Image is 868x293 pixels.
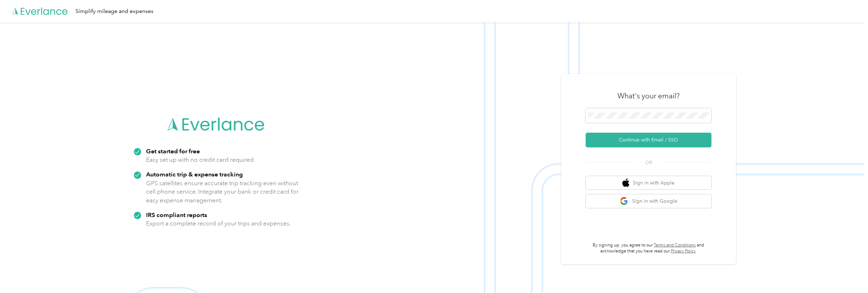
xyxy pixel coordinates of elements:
[586,133,711,147] button: Continue with Email / SSO
[622,179,629,187] img: apple logo
[146,179,299,205] p: GPS satellites ensure accurate trip tracking even without cell phone service. Integrate your bank...
[146,147,200,155] strong: Get started for free
[146,170,243,178] strong: Automatic trip & expense tracking
[146,211,207,218] strong: IRS compliant reports
[654,243,696,248] a: Terms and Conditions
[75,7,153,16] div: Simplify mileage and expenses
[829,254,868,293] iframe: Everlance-gr Chat Button Frame
[636,159,661,166] span: OR
[617,91,680,101] h3: What's your email?
[586,194,711,208] button: google logoSign in with Google
[586,242,711,254] p: By signing up, you agree to our and acknowledge that you have read our .
[146,219,291,228] p: Export a complete record of your trips and expenses.
[620,197,629,205] img: google logo
[671,249,696,254] a: Privacy Policy
[586,176,711,190] button: apple logoSign in with Apple
[146,155,254,164] p: Easy set up with no credit card required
